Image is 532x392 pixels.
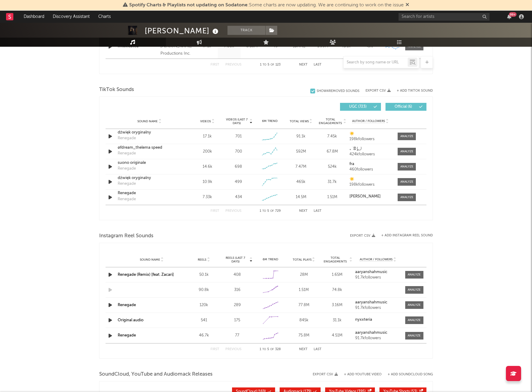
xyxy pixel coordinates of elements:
div: dźwięk oryginalny [118,175,181,181]
div: 4.51M [322,333,352,339]
a: nyxxteria [355,318,401,322]
button: 99+ [507,14,511,19]
span: : Some charts are now updating. We are continuing to work on the issue [129,3,404,8]
div: Show 4 Removed Sounds [317,89,359,93]
div: 67.8M [318,149,346,155]
strong: [PERSON_NAME] [349,194,381,198]
span: to [262,210,266,212]
button: UGC(723) [340,103,381,111]
div: Renegade [118,181,136,187]
div: 31.7k [318,179,346,185]
div: øfdream_thelema speed [118,145,181,151]
div: 465k [287,179,315,185]
button: + Add TikTok Sound [391,89,433,93]
div: Renegade [118,135,136,141]
button: Export CSV [313,373,338,376]
a: ₊ ࣪𓏲 💭 [349,147,392,151]
button: Official(6) [386,103,426,111]
a: aaryanshahmusic [355,331,401,335]
div: 1 5 729 [254,208,287,215]
button: Track [227,26,265,35]
div: 845k [289,317,319,323]
a: Renegade [118,333,136,337]
button: First [210,209,219,213]
button: Export CSV [365,89,391,93]
button: Previous [225,348,241,351]
a: aaryanshahmusic [355,270,401,274]
input: Search by song name or URL [344,60,408,65]
div: 460 followers [349,167,392,172]
div: 7.33k [193,194,221,200]
div: 198k followers [349,183,392,187]
div: 6M Trend [256,119,284,123]
button: Export CSV [350,234,375,238]
div: 424k followers [349,152,392,157]
div: 1.51M [289,287,319,293]
div: 91.7k followers [355,336,401,340]
div: Renegade [118,196,136,202]
span: Reels [198,258,206,262]
div: 700 [235,149,242,155]
span: TikTok Sounds [99,86,134,93]
div: 408 [222,272,252,278]
div: 91.7k followers [355,275,401,280]
div: 10.9k [193,179,221,185]
button: First [210,348,219,351]
div: 698 [235,164,242,170]
button: Next [299,209,308,213]
a: [PERSON_NAME] [349,194,392,199]
div: 7.47M [287,164,315,170]
div: 50.1k [189,272,219,278]
input: Search for artists [399,13,490,21]
div: 6M Trend [255,257,286,262]
button: + Add TikTok Sound [397,89,433,93]
div: 90.8k [189,287,219,293]
div: 499 [235,179,242,185]
strong: aaryanshahmusic [355,270,387,274]
div: 17.1k [193,133,221,140]
a: suono originale [118,160,181,166]
div: 175 [222,317,252,323]
a: aaryanshahmusic [355,300,401,305]
div: 28M [289,272,319,278]
span: Videos (last 7 days) [224,118,249,125]
span: Videos [200,120,211,123]
a: Renegade [118,190,181,196]
div: 198k followers [349,137,392,141]
a: Original audio [118,318,143,322]
div: 1.65M [322,272,352,278]
span: Total Views [290,120,309,123]
div: 99 + [509,12,517,17]
span: Author / Followers [352,119,385,123]
strong: ☀️ [349,132,354,136]
div: + Add YouTube Video [338,373,382,376]
div: 77 [222,333,252,339]
div: 1.51M [318,194,346,200]
a: fra [349,162,392,166]
div: 77.8M [289,302,319,308]
span: to [262,348,266,351]
div: Renegade [118,166,136,172]
span: Spotify Charts & Playlists not updating on Sodatone [129,3,247,8]
a: Renegade (Remix) [feat. Zacari] [118,273,174,277]
button: Last [314,209,322,213]
span: of [270,348,274,351]
div: 592M [287,149,315,155]
span: SoundCloud, YouTube and Audiomack Releases [99,371,213,378]
span: UGC ( 723 ) [344,105,372,109]
div: 434 [235,194,242,200]
a: dźwięk oryginalny [118,130,181,136]
span: Author / Followers [360,258,392,262]
div: 316 [222,287,252,293]
div: 3.16M [322,302,352,308]
div: 289 [222,302,252,308]
span: Total Engagements [318,118,343,125]
strong: nyxxteria [355,318,372,322]
div: 14.5M [287,194,315,200]
strong: ☀️ [349,177,354,181]
div: 200k [193,149,221,155]
span: Instagram Reel Sounds [99,232,153,240]
button: + Add YouTube Video [344,373,382,376]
